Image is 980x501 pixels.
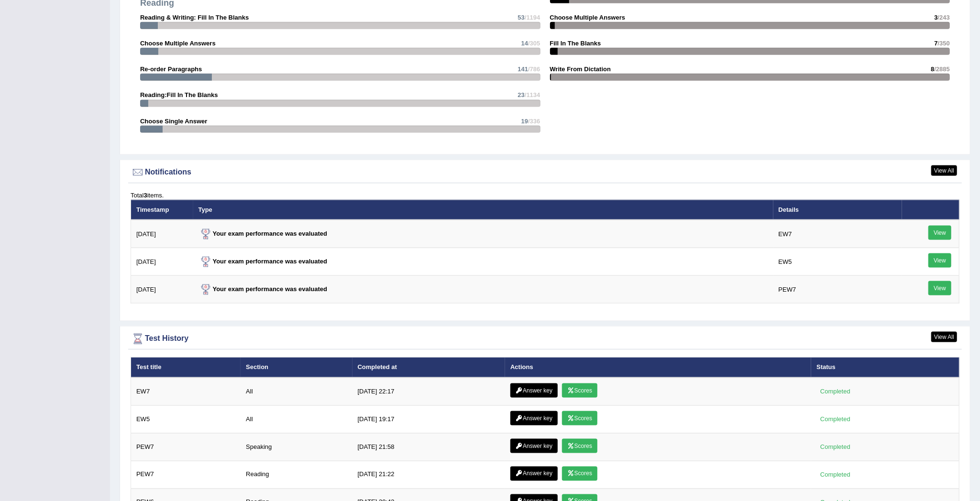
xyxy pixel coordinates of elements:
div: Completed [816,414,854,425]
strong: Reading & Writing: Fill In The Blanks [140,14,249,21]
span: /1134 [525,91,540,98]
div: Completed [816,442,854,452]
td: EW7 [773,220,902,248]
td: Speaking [241,433,352,461]
td: All [241,378,352,406]
td: [DATE] 22:17 [352,378,506,406]
a: View All [931,165,957,176]
span: 3 [934,14,937,21]
a: View All [931,332,957,342]
a: View [928,253,951,268]
td: PEW7 [131,433,241,461]
td: PEW7 [773,276,902,304]
div: Completed [816,470,854,480]
th: Status [811,358,959,378]
td: PEW7 [131,461,241,489]
td: [DATE] 19:17 [352,405,506,433]
a: Scores [562,411,597,425]
b: 3 [143,192,147,199]
td: [DATE] 21:22 [352,461,506,489]
span: 8 [931,65,934,73]
div: Completed [816,387,854,397]
span: 23 [518,91,524,98]
a: View [928,226,951,240]
td: All [241,405,352,433]
td: [DATE] [131,248,193,276]
strong: Choose Multiple Answers [140,40,216,47]
th: Details [773,200,902,220]
td: EW5 [773,248,902,276]
a: Scores [562,439,597,453]
th: Completed at [352,358,506,378]
strong: Your exam performance was evaluated [198,230,328,237]
div: Notifications [131,165,959,180]
strong: Fill In The Blanks [550,40,601,47]
a: Scores [562,467,597,481]
a: Scores [562,383,597,398]
span: 19 [521,118,528,125]
a: View [928,281,951,295]
span: /350 [938,40,950,47]
span: /786 [528,65,540,73]
div: Total items. [131,191,959,200]
th: Test title [131,358,241,378]
span: 141 [518,65,528,73]
strong: Write From Dictation [550,65,611,73]
strong: Your exam performance was evaluated [198,258,328,265]
td: [DATE] [131,220,193,248]
strong: Choose Single Answer [140,118,207,125]
td: [DATE] [131,276,193,304]
span: /1194 [525,14,540,21]
span: 53 [518,14,524,21]
th: Actions [505,358,811,378]
span: 14 [521,40,528,47]
span: /336 [528,118,540,125]
a: Answer key [510,467,558,481]
td: EW7 [131,378,241,406]
a: Answer key [510,383,558,398]
a: Answer key [510,439,558,453]
th: Section [241,358,352,378]
a: Answer key [510,411,558,425]
strong: Choose Multiple Answers [550,14,626,21]
td: Reading [241,461,352,489]
strong: Re-order Paragraphs [140,65,202,73]
span: /2885 [934,65,950,73]
span: /305 [528,40,540,47]
span: /243 [938,14,950,21]
th: Timestamp [131,200,193,220]
th: Type [193,200,773,220]
span: 7 [934,40,937,47]
div: Test History [131,332,959,346]
strong: Your exam performance was evaluated [198,285,328,293]
td: EW5 [131,405,241,433]
td: [DATE] 21:58 [352,433,506,461]
strong: Reading:Fill In The Blanks [140,91,218,98]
